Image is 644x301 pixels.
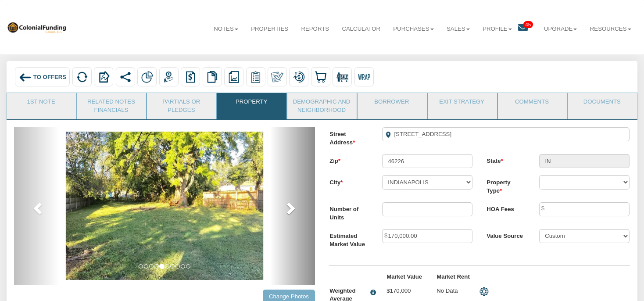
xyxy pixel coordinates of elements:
label: HOA Fees [479,202,532,214]
img: reports.png [228,71,240,83]
span: 45 [523,21,533,28]
label: State [479,154,532,165]
img: loan_mod.png [293,71,305,83]
a: Purchases [387,18,440,40]
a: Demographic and Neighborhood [287,93,356,119]
img: serviceOrders.png [250,71,261,83]
label: Market Value [379,273,429,281]
a: Profile [476,18,518,40]
label: Market Rent [429,273,479,281]
label: Number of Units [322,202,375,222]
img: copy.png [206,71,218,83]
img: settings.png [479,287,489,296]
img: 569736 [7,21,67,33]
p: No Data [436,287,472,295]
img: history.png [185,71,197,83]
a: 45 [518,18,537,40]
img: 571254 [66,132,263,280]
img: partial.png [141,71,153,83]
label: City [322,175,375,186]
img: wrap.svg [358,71,370,83]
label: Zip [322,154,375,165]
img: back_arrow_left_icon.svg [19,71,32,84]
img: share.svg [119,71,131,83]
a: Related Notes Financials [77,93,146,119]
a: Partials or Pledges [147,93,215,119]
a: Exit Strategy [428,93,496,115]
a: Property [217,93,286,115]
a: Sales [440,18,476,40]
img: export.svg [98,71,110,83]
label: Estimated Market Value [322,229,375,249]
a: Upgrade [537,18,583,40]
a: Documents [568,93,636,115]
label: Property Type [479,175,532,195]
img: make_own.png [271,71,283,83]
a: Notes [208,18,245,40]
img: buy.svg [315,71,326,83]
a: Comments [498,93,566,115]
img: payment.png [163,71,175,83]
a: Resources [583,18,637,40]
span: To Offers [33,74,66,80]
a: Borrower [358,93,426,115]
label: Street Address [322,127,375,147]
a: Reports [295,18,336,40]
a: 1st Note [7,93,75,115]
label: Value Source [479,229,532,240]
p: $170,000 [386,287,422,295]
a: Calculator [336,18,387,40]
img: for_sale.png [336,71,348,83]
a: Properties [245,18,295,40]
